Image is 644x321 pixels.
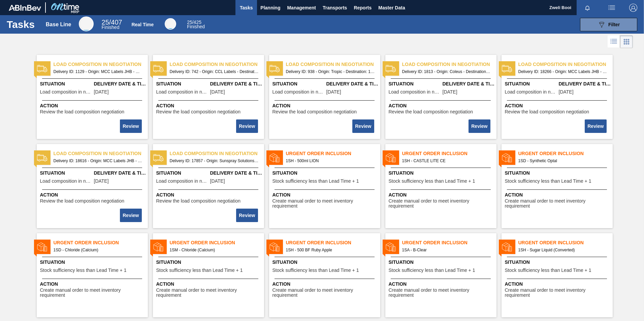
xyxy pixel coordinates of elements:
[269,242,280,252] img: status
[326,80,379,87] span: Delivery Date & Time
[94,90,109,95] span: 03/31/2023,
[402,150,496,157] span: Urgent Order Inclusion
[272,191,379,199] span: Action
[54,61,148,68] span: Load composition in negotiation
[54,246,142,254] span: 1SD - Chloride (Calcium)
[156,170,208,177] span: Situation
[402,157,491,165] span: 1SH - CASTLE LITE CE
[389,109,473,114] span: Review the load composition negotiation
[272,109,357,114] span: Review the load composition negotiation
[286,157,375,165] span: 1SH - 500ml LION
[272,281,379,288] span: Action
[286,68,375,75] span: Delivery ID: 938 - Origin: Tropic - Destination: 1SD
[505,288,611,298] span: Create manual order to meet inventory requirement
[378,4,405,12] span: Master Data
[269,64,280,74] img: status
[236,209,258,222] button: Review
[165,18,176,30] div: Real Time
[40,170,92,177] span: Situation
[156,179,208,184] span: Load composition in negotiation
[502,242,512,252] img: status
[54,239,148,246] span: Urgent Order Inclusion
[156,191,262,199] span: Action
[402,246,491,254] span: 1SA - B-Clear
[389,179,475,184] span: Stock sufficiency less than Lead Time + 1
[352,119,374,133] button: Review
[120,209,141,222] button: Review
[354,4,372,12] span: Reports
[386,64,396,74] img: status
[402,68,491,75] span: Delivery ID: 1813 - Origin: Coleus - Destination: 1SD
[153,64,163,74] img: status
[505,268,591,273] span: Stock sufficiency less than Lead Time + 1
[389,268,475,273] span: Stock sufficiency less than Lead Time + 1
[272,199,379,209] span: Create manual order to meet inventory requirement
[40,179,92,184] span: Load composition in negotiation
[286,246,375,254] span: 1SH - 500 BF Ruby Apple
[37,153,47,163] img: status
[389,199,495,209] span: Create manual order to meet inventory requirement
[518,61,613,68] span: Load composition in negotiation
[502,153,512,163] img: status
[272,268,359,273] span: Stock sufficiency less than Lead Time + 1
[7,21,36,28] h1: Tasks
[286,150,380,157] span: Urgent Order Inclusion
[286,61,380,68] span: Load composition in negotiation
[272,90,325,95] span: Load composition in negotiation
[121,208,142,223] div: Complete task: 2202748
[37,64,47,74] img: status
[580,18,637,31] button: Filter
[272,288,379,298] span: Create manual order to meet inventory requirement
[40,102,146,109] span: Action
[156,281,262,288] span: Action
[170,239,264,246] span: Urgent Order Inclusion
[40,268,127,273] span: Stock sufficiency less than Lead Time + 1
[54,68,142,75] span: Delivery ID: 1129 - Origin: MCC Labels JHB - Destination: 1SD
[389,80,441,87] span: Situation
[389,90,441,95] span: Load composition in negotiation
[620,35,633,48] div: Card Vision
[40,109,125,114] span: Review the load composition negotiation
[210,80,262,87] span: Delivery Date & Time
[187,24,205,29] span: Finished
[629,4,637,12] img: Logout
[54,157,142,165] span: Delivery ID: 18616 - Origin: MCC Labels JHB - Destination: 1SD
[94,170,146,177] span: Delivery Date & Time
[389,281,495,288] span: Action
[156,80,208,87] span: Situation
[40,191,146,199] span: Action
[46,22,71,28] div: Base Line
[156,109,241,114] span: Review the load composition negotiation
[156,268,243,273] span: Stock sufficiency less than Lead Time + 1
[326,90,341,95] span: 03/13/2023,
[505,259,611,266] span: Situation
[170,61,264,68] span: Load composition in negotiation
[272,80,325,87] span: Situation
[505,90,557,95] span: Load composition in negotiation
[505,109,589,114] span: Review the load composition negotiation
[260,4,280,12] span: Planning
[402,61,496,68] span: Load composition in negotiation
[9,5,41,11] img: TNhmsLtSVTkK8tSr43FrP2fwEKptu5GPRR3wAAAABJRU5ErkJggg==
[121,119,142,134] div: Complete task: 2202743
[272,259,379,266] span: Situation
[239,4,254,12] span: Tasks
[102,25,120,30] span: Finished
[608,22,620,27] span: Filter
[505,179,591,184] span: Stock sufficiency less than Lead Time + 1
[269,153,280,163] img: status
[102,19,109,26] span: 25
[156,259,262,266] span: Situation
[272,102,379,109] span: Action
[585,119,606,133] button: Review
[389,102,495,109] span: Action
[102,20,122,30] div: Base Line
[236,119,258,133] button: Review
[187,20,192,25] span: 25
[518,150,613,157] span: Urgent Order Inclusion
[170,68,259,75] span: Delivery ID: 742 - Origin: CCL Labels - Destination: 1SD
[286,239,380,246] span: Urgent Order Inclusion
[187,20,201,25] span: / 425
[518,239,613,246] span: Urgent Order Inclusion
[79,16,94,31] div: Base Line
